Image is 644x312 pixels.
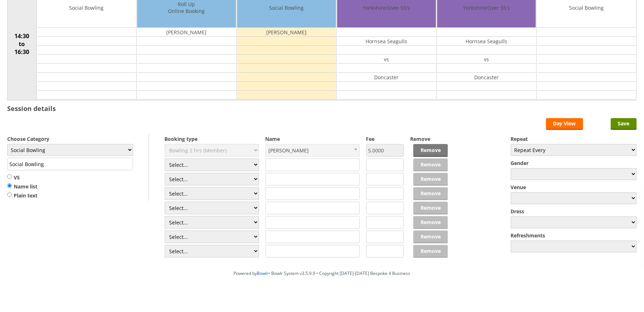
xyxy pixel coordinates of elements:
[165,135,259,142] label: Booking type
[269,144,350,156] span: [PERSON_NAME]
[437,37,536,46] td: Hornsea Seagulls
[337,55,436,64] td: vs
[7,183,37,190] label: Name list
[7,174,37,181] label: VS
[611,118,637,130] input: Save
[337,73,436,82] td: Doncaster
[7,104,56,113] h3: Session details
[137,28,236,37] td: [PERSON_NAME]
[511,232,637,239] label: Refreshments
[511,135,637,142] label: Repeat
[237,28,336,37] td: [PERSON_NAME]
[437,73,536,82] td: Doncaster
[410,135,448,142] label: Remove
[337,37,436,46] td: Hornsea Seagulls
[7,183,12,188] input: Name list
[511,160,637,166] label: Gender
[266,135,360,142] label: Name
[234,270,411,276] span: Powered by • Bowlr System v3.5.9.9 • Copyright [DATE]-[DATE] Bespoke 4 Business
[257,270,269,276] a: Bowlr
[7,192,37,199] label: Plain text
[511,208,637,215] label: Dress
[437,55,536,64] td: vs
[7,192,12,197] input: Plain text
[511,184,637,191] label: Venue
[546,118,583,130] a: Day View
[366,135,404,142] label: Fee
[266,144,360,157] a: [PERSON_NAME]
[7,158,133,170] input: Title/Description
[7,135,133,142] label: Choose Category
[413,144,448,157] a: Remove
[7,174,12,179] input: VS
